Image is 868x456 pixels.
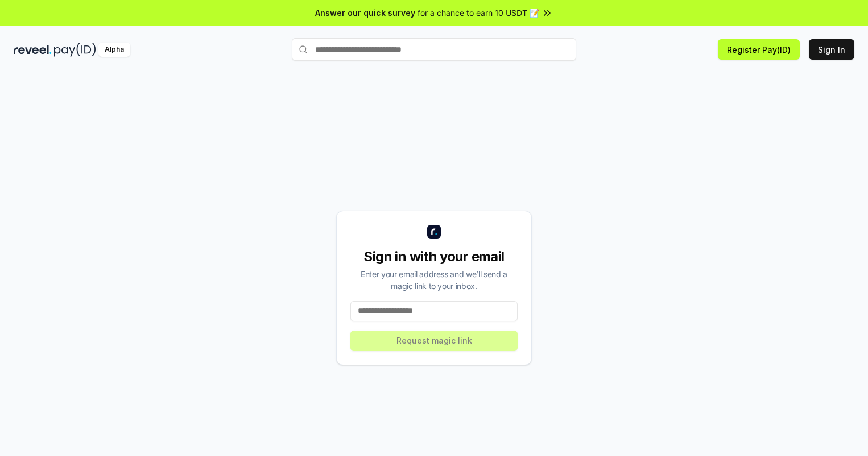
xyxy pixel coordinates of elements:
span: Answer our quick survey [315,7,415,19]
button: Register Pay(ID) [718,39,800,60]
div: Enter your email address and we’ll send a magic link to your inbox. [350,268,518,292]
img: reveel_dark [14,43,52,57]
span: for a chance to earn 10 USDT 📝 [418,7,539,19]
div: Sign in with your email [350,248,518,266]
div: Alpha [98,43,130,57]
img: pay_id [54,43,96,57]
img: logo_small [427,225,441,239]
button: Sign In [809,39,854,60]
